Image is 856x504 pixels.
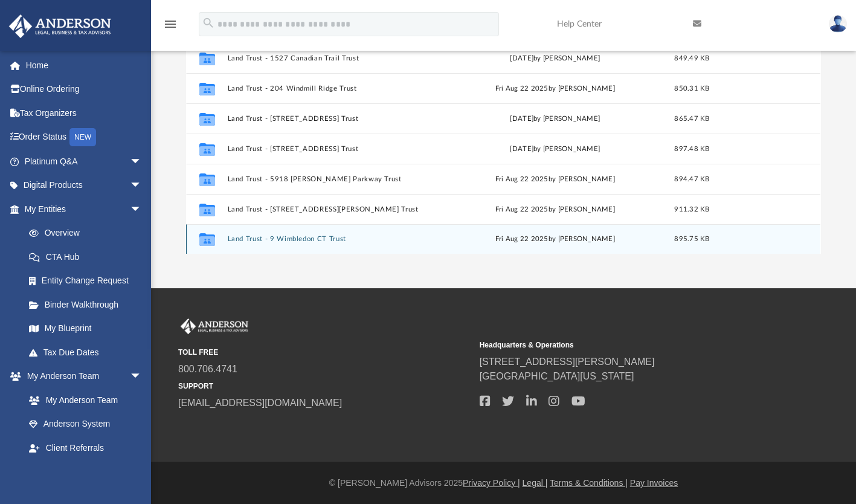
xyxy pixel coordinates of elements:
small: Headquarters & Operations [480,340,773,351]
a: Tax Due Dates [17,340,160,364]
span: 894.47 KB [675,176,710,183]
img: User Pic [829,15,847,33]
div: [DATE] by [PERSON_NAME] [448,53,663,64]
i: menu [163,17,178,31]
a: My Anderson Team [17,388,148,412]
div: NEW [69,128,96,146]
span: arrow_drop_down [130,197,154,222]
div: [DATE] by [PERSON_NAME] [448,114,663,124]
a: My Documentsarrow_drop_down [8,460,154,484]
a: Tax Organizers [8,101,160,125]
a: Digital Productsarrow_drop_down [8,173,160,198]
span: arrow_drop_down [130,460,154,485]
a: 800.706.4741 [178,364,237,374]
div: © [PERSON_NAME] Advisors 2025 [151,477,856,489]
a: Platinum Q&Aarrow_drop_down [8,149,160,173]
button: Land Trust - 9 Wimbledon CT Trust [228,236,443,244]
a: [STREET_ADDRESS][PERSON_NAME] [480,357,655,367]
button: Land Trust - 5918 [PERSON_NAME] Parkway Trust [228,175,443,183]
a: Terms & Conditions | [550,478,628,488]
div: Fri Aug 22 2025 by [PERSON_NAME] [448,234,663,245]
div: grid [186,4,820,254]
img: Anderson Advisors Platinum Portal [5,15,115,38]
a: Anderson System [17,412,154,436]
a: menu [163,23,178,31]
a: Order StatusNEW [8,125,160,150]
button: Land Trust - 1527 Canadian Trail Trust [228,54,443,62]
a: Legal | [523,478,548,488]
small: TOLL FREE [178,347,471,358]
a: My Anderson Teamarrow_drop_down [8,364,154,389]
a: My Entitiesarrow_drop_down [8,197,160,221]
div: Fri Aug 22 2025 by [PERSON_NAME] [448,174,663,185]
span: 895.75 KB [675,236,710,242]
a: Online Ordering [8,77,160,102]
a: Pay Invoices [630,478,678,488]
span: 911.32 KB [675,206,710,213]
a: CTA Hub [17,245,160,269]
div: Fri Aug 22 2025 by [PERSON_NAME] [448,204,663,215]
a: [GEOGRAPHIC_DATA][US_STATE] [480,371,634,381]
span: 849.49 KB [675,55,710,62]
span: 897.48 KB [675,146,710,152]
button: Land Trust - [STREET_ADDRESS] Trust [228,145,443,153]
a: Entity Change Request [17,269,160,293]
a: My Blueprint [17,317,154,341]
span: 865.47 KB [675,115,710,122]
small: SUPPORT [178,381,471,392]
div: Fri Aug 22 2025 by [PERSON_NAME] [448,83,663,94]
a: Binder Walkthrough [17,292,160,317]
a: Home [8,53,160,77]
div: [DATE] by [PERSON_NAME] [448,144,663,155]
a: [EMAIL_ADDRESS][DOMAIN_NAME] [178,398,342,408]
button: Land Trust - 204 Windmill Ridge Trust [228,85,443,92]
span: 850.31 KB [675,85,710,92]
img: Anderson Advisors Platinum Portal [178,318,251,334]
span: arrow_drop_down [130,149,154,174]
span: arrow_drop_down [130,173,154,198]
span: arrow_drop_down [130,364,154,389]
button: Land Trust - [STREET_ADDRESS][PERSON_NAME] Trust [228,205,443,213]
a: Client Referrals [17,436,154,460]
button: Land Trust - [STREET_ADDRESS] Trust [228,115,443,123]
i: search [202,16,215,30]
a: Privacy Policy | [463,478,520,488]
a: Overview [17,221,160,245]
